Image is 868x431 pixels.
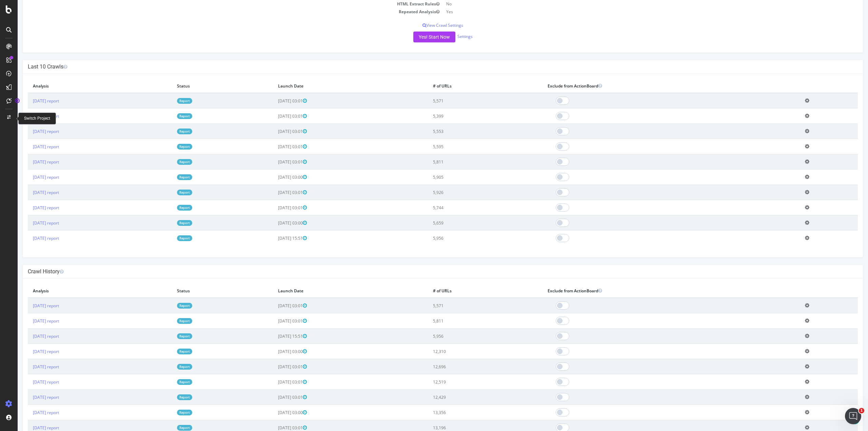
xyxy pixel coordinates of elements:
[255,79,410,93] th: Launch Date
[159,410,175,415] a: Report
[159,303,175,309] a: Report
[260,379,289,385] span: [DATE] 03:01
[14,98,20,104] div: Tooltip anchor
[410,200,525,215] td: 5,744
[410,390,525,405] td: 12,429
[159,159,175,165] a: Report
[159,129,175,134] a: Report
[410,154,525,170] td: 5,811
[410,231,525,246] td: 5,956
[410,359,525,374] td: 12,696
[159,113,175,119] a: Report
[159,425,175,431] a: Report
[10,22,840,28] p: View Crawl Settings
[10,284,154,298] th: Analysis
[260,159,289,165] span: [DATE] 03:01
[410,185,525,200] td: 5,926
[260,190,289,195] span: [DATE] 03:01
[15,205,41,211] a: [DATE] report
[159,333,175,339] a: Report
[525,284,782,298] th: Exclude from ActionBoard
[10,268,840,275] h4: Crawl History
[260,113,289,119] span: [DATE] 03:01
[410,170,525,185] td: 5,905
[15,333,41,339] a: [DATE] report
[15,303,41,309] a: [DATE] report
[410,109,525,124] td: 5,399
[410,139,525,154] td: 5,595
[260,129,289,134] span: [DATE] 03:01
[159,318,175,324] a: Report
[260,303,289,309] span: [DATE] 03:01
[159,235,175,241] a: Report
[15,98,41,104] a: [DATE] report
[410,344,525,359] td: 12,310
[154,284,255,298] th: Status
[410,79,525,93] th: # of URLs
[260,349,289,354] span: [DATE] 03:00
[15,144,41,150] a: [DATE] report
[260,394,289,400] span: [DATE] 03:01
[15,113,41,119] a: [DATE] report
[410,215,525,231] td: 5,659
[410,329,525,344] td: 5,956
[154,79,255,93] th: Status
[260,333,289,339] span: [DATE] 15:51
[15,379,41,385] a: [DATE] report
[410,374,525,390] td: 12,519
[260,410,289,415] span: [DATE] 03:00
[159,220,175,226] a: Report
[260,144,289,150] span: [DATE] 03:01
[260,235,289,241] span: [DATE] 15:51
[440,34,455,39] a: Settings
[410,298,525,313] td: 5,571
[396,32,438,42] button: Yes! Start Now
[260,318,289,324] span: [DATE] 03:01
[159,349,175,354] a: Report
[260,364,289,370] span: [DATE] 03:01
[15,318,41,324] a: [DATE] report
[410,284,525,298] th: # of URLs
[159,98,175,104] a: Report
[24,116,50,121] div: Switch Project
[159,379,175,385] a: Report
[260,98,289,104] span: [DATE] 03:01
[159,190,175,195] a: Report
[15,410,41,415] a: [DATE] report
[845,408,861,424] iframe: Intercom live chat
[260,174,289,180] span: [DATE] 03:00
[159,364,175,370] a: Report
[410,124,525,139] td: 5,553
[525,79,782,93] th: Exclude from ActionBoard
[159,174,175,180] a: Report
[425,8,840,16] td: Yes
[159,205,175,211] a: Report
[410,93,525,109] td: 5,571
[255,284,410,298] th: Launch Date
[15,425,41,431] a: [DATE] report
[15,220,41,226] a: [DATE] report
[15,235,41,241] a: [DATE] report
[260,205,289,211] span: [DATE] 03:01
[159,394,175,400] a: Report
[15,349,41,354] a: [DATE] report
[410,405,525,420] td: 13,356
[410,313,525,329] td: 5,811
[10,8,425,16] td: Repeated Analysis
[15,190,41,195] a: [DATE] report
[15,159,41,165] a: [DATE] report
[159,144,175,150] a: Report
[15,394,41,400] a: [DATE] report
[15,174,41,180] a: [DATE] report
[15,364,41,370] a: [DATE] report
[859,408,864,413] span: 1
[10,79,154,93] th: Analysis
[10,63,840,70] h4: Last 10 Crawls
[15,129,41,134] a: [DATE] report
[260,220,289,226] span: [DATE] 03:00
[260,425,289,431] span: [DATE] 03:01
